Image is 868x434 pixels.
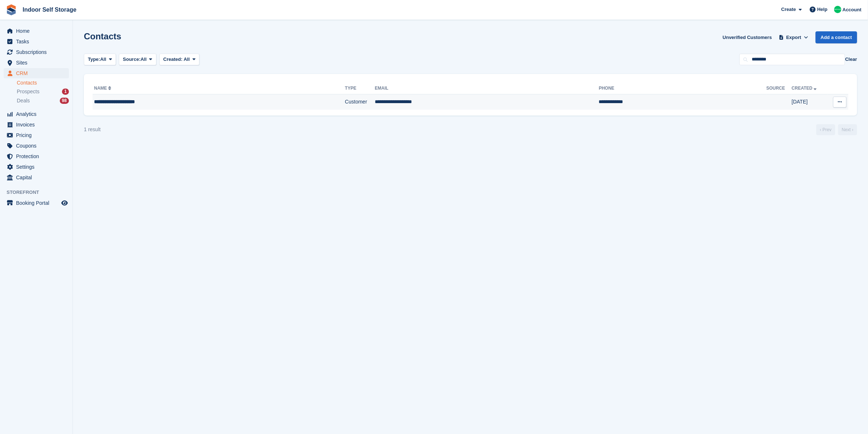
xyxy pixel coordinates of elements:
button: Type: All [84,54,116,66]
a: menu [4,26,69,36]
a: menu [4,68,69,78]
span: Help [817,6,828,13]
a: Name [94,86,113,91]
th: Email [375,83,599,94]
span: Analytics [16,109,60,119]
img: Helen Nicholls [834,6,841,13]
td: Customer [345,94,375,110]
a: Add a contact [816,31,857,43]
a: menu [4,198,69,208]
a: Created [792,86,818,91]
span: Type: [88,56,100,63]
a: menu [4,151,69,161]
span: All [141,56,147,63]
td: [DATE] [792,94,828,110]
span: Capital [16,172,60,183]
a: Contacts [17,79,69,86]
div: 98 [60,98,69,104]
span: Source: [123,56,140,63]
span: Prospects [17,88,39,95]
a: menu [4,172,69,183]
span: Tasks [16,36,60,47]
span: Protection [16,151,60,161]
a: menu [4,36,69,47]
th: Source [766,83,791,94]
span: Deals [17,97,30,104]
a: Unverified Customers [720,31,775,43]
button: Source: All [119,54,156,66]
span: Subscriptions [16,47,60,57]
a: menu [4,130,69,140]
span: CRM [16,68,60,78]
a: menu [4,47,69,57]
div: 1 result [84,126,101,133]
span: Coupons [16,141,60,151]
a: Next [838,124,857,135]
span: Storefront [7,189,73,196]
th: Phone [599,83,767,94]
a: menu [4,162,69,172]
span: Sites [16,58,60,68]
a: Preview store [60,199,69,207]
span: Home [16,26,60,36]
button: Export [778,31,810,43]
span: Invoices [16,120,60,130]
a: menu [4,109,69,119]
a: Deals 98 [17,97,69,105]
span: All [184,56,190,62]
span: Settings [16,162,60,172]
div: 1 [62,89,69,95]
span: Booking Portal [16,198,60,208]
a: Prospects 1 [17,88,69,95]
a: Indoor Self Storage [20,4,79,16]
span: Create [781,6,796,13]
h1: Contacts [84,31,121,41]
span: Export [786,34,801,41]
a: menu [4,120,69,130]
nav: Page [815,124,859,135]
span: Account [842,6,861,13]
span: All [100,56,106,63]
th: Type [345,83,375,94]
a: menu [4,58,69,68]
a: menu [4,141,69,151]
a: Previous [816,124,835,135]
span: Pricing [16,130,60,140]
button: Created: All [159,54,199,66]
img: stora-icon-8386f47178a22dfd0bd8f6a31ec36ba5ce8667c1dd55bd0f319d3a0aa187defe.svg [6,4,17,15]
span: Created: [163,56,183,62]
button: Clear [845,56,857,63]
